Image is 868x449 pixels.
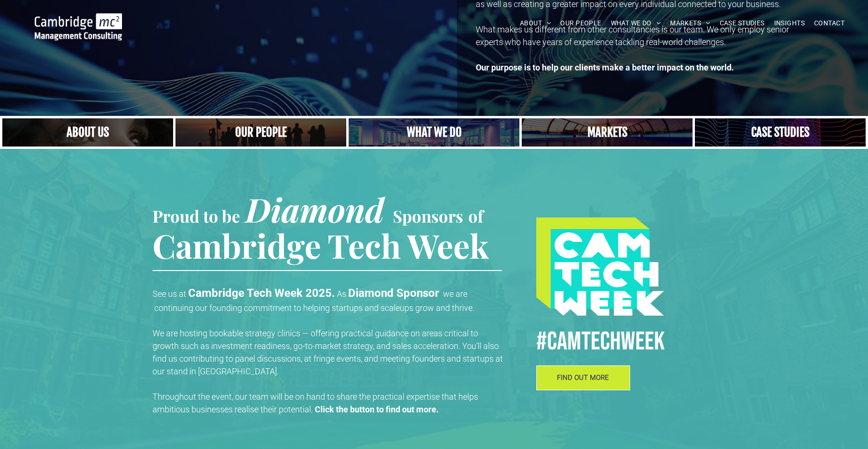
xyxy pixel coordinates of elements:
span: continuing our founding commitment to helping startups and scaleups grow and thrive. [154,303,474,313]
span: Cambridge Tech Week [152,223,489,267]
a: A yoga teacher lifting his whole body off the ground in the peacock pose [343,117,525,147]
a: MARKETS [665,16,715,31]
span: FIND OUT MORE [557,373,609,382]
strong: Diamond Sponsor [348,286,439,300]
a: Close up of woman's face, centered on her eyes [2,118,173,147]
span: we are [443,289,467,299]
a: A crowd in silhouette at sunset, on a rise or lookout point [175,118,346,147]
span: Diamond [245,187,384,231]
span: What makes us different from other consultancies is our team. We only employ senior experts who h... [476,24,789,47]
strong: Our purpose is to help our clients make a better impact on the world. [476,62,734,72]
strong: Cambridge Tech Week 2025. [188,286,335,300]
span: We are hosting bookable strategy clinics — offering practical guidance on areas critical to growt... [152,328,503,376]
img: #CAMTECHWEEK logo, Procurement [536,217,664,316]
img: Go to Homepage [35,13,122,40]
span: As [337,289,346,299]
strong: Click the button to find out more. [315,404,439,414]
span: #CamTECHWEEK [536,326,665,357]
a: OUR PEOPLE [556,16,606,31]
a: Our Markets | Cambridge Management Consulting [522,118,693,147]
span: See us at [152,289,186,299]
span: of [468,205,483,227]
a: CASE STUDIES [715,16,769,31]
a: FIND OUT MORE [536,365,630,390]
a: CONTACT [809,16,849,31]
a: ABOUT [515,16,556,31]
span: Proud to be [152,205,240,227]
a: INSIGHTS [769,16,809,31]
a: CASE STUDIES | See an Overview of All Our Case Studies | Cambridge Management Consulting [695,118,866,147]
a: WHAT WE DO [606,16,666,31]
span: Sponsors [393,205,463,227]
span: Throughout the event, our team will be on hand to share the practical expertise that helps ambiti... [152,392,478,414]
a: Your Business Transformed | Cambridge Management Consulting [35,15,122,24]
